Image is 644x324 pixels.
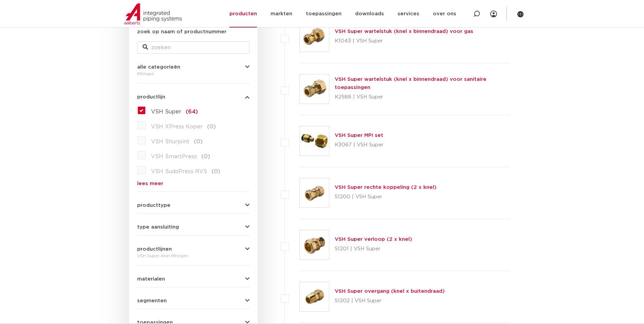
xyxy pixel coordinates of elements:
[151,109,181,114] span: VSH Super
[137,276,250,282] button: materialen
[137,41,250,54] input: zoeken
[137,181,250,186] a: lees meer
[300,230,329,259] img: Thumbnail for VSH Super verloop (2 x knel)
[137,224,179,230] span: type aansluiting
[137,65,250,70] button: alle categorieën
[300,178,329,208] img: Thumbnail for VSH Super rechte koppeling (2 x knel)
[137,276,165,282] span: materialen
[335,192,437,202] p: S1200 | VSH Super
[137,247,172,252] span: productlijnen
[335,237,412,242] a: VSH Super verloop (2 x knel)
[137,224,250,230] button: type aansluiting
[300,74,329,104] img: Thumbnail for VSH Super wartelstuk (knel x binnendraad) voor sanitaire toepassingen
[151,139,189,144] span: VSH Shurjoint
[335,29,473,34] a: VSH Super wartelstuk (knel x binnendraad) voor gas
[211,169,220,174] span: (0)
[335,77,486,90] a: VSH Super wartelstuk (knel x binnendraad) voor sanitaire toepassingen
[335,133,383,138] a: VSH Super MPI set
[207,124,216,129] span: (0)
[137,247,250,252] button: productlijnen
[335,185,437,190] a: VSH Super rechte koppeling (2 x knel)
[300,282,329,311] img: Thumbnail for VSH Super overgang (knel x buitendraad)
[137,28,226,36] label: zoek op naam of productnummer
[137,70,250,78] div: fittingen
[335,36,473,47] p: K1043 | VSH Super
[335,289,445,294] a: VSH Super overgang (knel x buitendraad)
[335,295,445,306] p: S1202 | VSH Super
[335,92,510,103] p: K2588 | VSH Super
[137,65,180,70] span: alle categorieën
[300,22,329,52] img: Thumbnail for VSH Super wartelstuk (knel x binnendraad) voor gas
[300,126,329,156] img: Thumbnail for VSH Super MPI set
[137,203,250,208] button: producttype
[151,154,197,159] span: VSH SmartPress
[137,203,170,208] span: producttype
[151,124,203,129] span: VSH XPress Koper
[335,140,384,150] p: K3067 | VSH Super
[194,139,203,144] span: (0)
[137,94,250,100] button: productlijn
[186,109,198,114] span: (64)
[137,94,165,100] span: productlijn
[201,154,210,159] span: (0)
[137,252,250,260] div: VSH Super Knel fittingen
[137,298,167,303] span: segmenten
[335,244,412,254] p: S1201 | VSH Super
[137,298,250,303] button: segmenten
[151,169,207,174] span: VSH SudoPress RVS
